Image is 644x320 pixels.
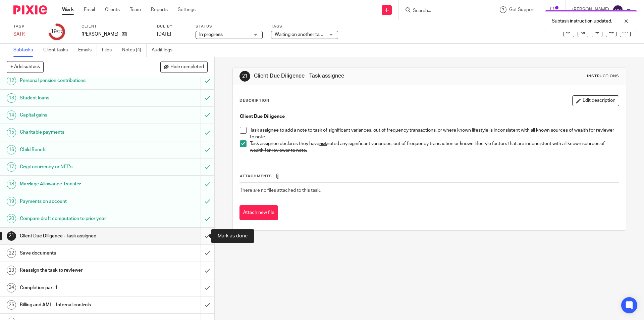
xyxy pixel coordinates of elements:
a: Clients [105,6,120,13]
h1: Client Due Diligence - Task assignee [20,231,136,241]
h1: Child Benefit [20,145,136,155]
label: Due by [157,24,187,29]
div: 21 [7,231,16,241]
p: Description [239,98,269,103]
h1: Reassign the task to reviewer [20,265,136,275]
a: Email [84,6,95,13]
div: 14 [7,110,16,120]
button: Edit description [572,95,619,106]
a: Notes (4) [122,44,147,57]
label: Status [196,24,263,29]
a: Audit logs [152,44,177,57]
div: 13 [7,93,16,103]
a: Files [102,44,117,57]
small: /27 [57,30,63,34]
strong: Client Due Diligence [240,114,285,119]
div: Instructions [587,74,619,79]
div: 21 [239,71,250,82]
h1: Client Due Diligence - Task assignee [254,73,444,80]
img: Pixie [13,5,47,14]
button: Attach new file [239,205,278,220]
div: 18 [7,180,16,189]
h1: Cryptocurrency or NFT's [20,162,136,172]
div: SATR [13,31,40,38]
a: Subtasks [13,44,38,57]
div: 24 [7,283,16,292]
span: Waiting on another task to be completed + 1 [275,32,367,37]
p: Subtask instruction updated. [552,18,612,25]
a: Settings [178,6,196,13]
a: Emails [78,44,97,57]
a: Reports [151,6,168,13]
span: [DATE] [157,32,171,37]
div: 15 [7,128,16,137]
h1: Payments on account [20,196,136,207]
h1: Personal pension contributions [20,76,136,86]
h1: Billing and AML - Internal controls [20,300,136,310]
p: Task assignee declares they have noted any significant variances, out of frequency transaction or... [250,140,619,154]
label: Client [82,24,149,29]
img: svg%3E [612,5,623,15]
h1: Save documents [20,248,136,258]
div: 19 [7,197,16,206]
button: Hide completed [160,61,208,73]
div: 20 [7,214,16,223]
div: 23 [7,266,16,275]
span: There are no files attached to this task. [240,188,321,193]
div: 12 [7,76,16,85]
div: 22 [7,248,16,258]
div: 16 [7,145,16,154]
span: In progress [199,32,223,37]
div: 25 [7,300,16,310]
h1: Completion part 1 [20,283,136,293]
h1: Compare draft computation to prior year [20,214,136,224]
label: Task [13,24,40,29]
p: Task assignee to add a note to task of significant variances, out of frequency transactions, or w... [250,127,619,141]
u: not [319,141,327,146]
h1: Marriage Allowance Transfer [20,179,136,189]
label: Tags [271,24,338,29]
a: Client tasks [43,44,73,57]
a: Team [130,6,141,13]
h1: Student loans [20,93,136,103]
h1: Capital gains [20,110,136,120]
div: 19 [51,28,63,36]
button: + Add subtask [7,61,44,73]
h1: Charitable payments [20,127,136,137]
a: Work [62,6,74,13]
div: 17 [7,162,16,172]
span: Attachments [240,174,272,178]
span: Hide completed [170,64,204,70]
p: [PERSON_NAME] [82,31,118,38]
